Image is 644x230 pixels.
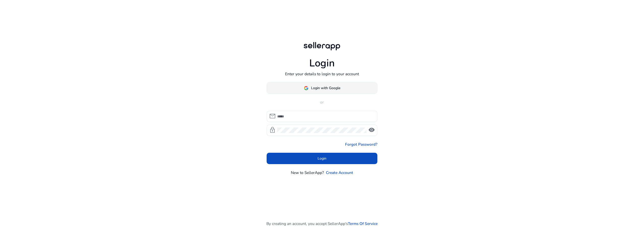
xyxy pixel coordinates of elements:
button: Login with Google [267,82,378,94]
span: lock [269,127,276,133]
span: Login with Google [311,85,340,91]
span: mail [269,113,276,119]
span: visibility [368,127,375,133]
h1: Login [309,57,335,69]
p: or [267,99,378,105]
button: Login [267,153,378,164]
a: Forgot Password? [345,141,377,147]
span: Login [318,156,326,161]
p: Enter your details to login to your account [285,71,359,77]
p: New to SellerApp? [291,170,324,175]
a: Terms Of Service [348,221,378,226]
a: Create Account [326,170,353,175]
img: google-logo.svg [304,86,309,90]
